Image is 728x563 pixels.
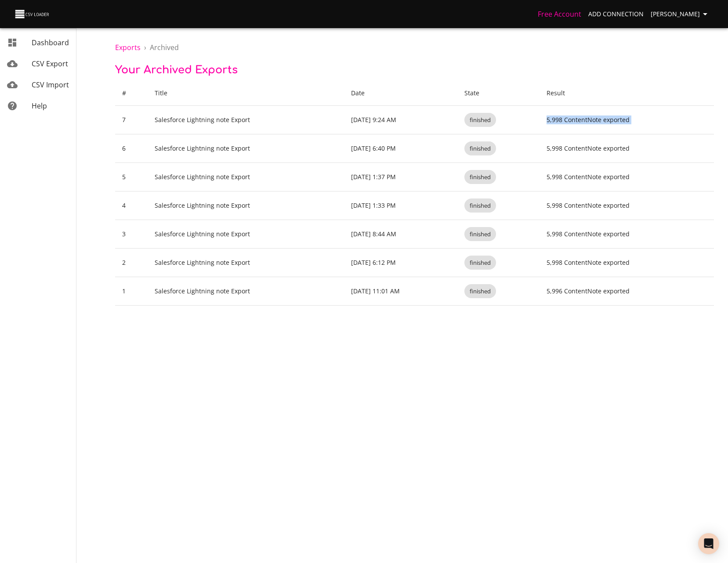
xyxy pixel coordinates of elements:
a: Add Connection [585,6,647,22]
td: 5,998 ContentNote exported [540,106,714,134]
td: 4 [115,191,148,220]
span: CSV Import [32,80,69,90]
td: 5,998 ContentNote exported [540,249,714,277]
img: CSV Loader [14,8,51,20]
button: [PERSON_NAME] [647,6,714,22]
span: Your Archived Exports [115,64,238,76]
th: # [115,81,148,106]
td: [DATE] 8:44 AM [344,220,457,249]
span: CSV Export [32,59,68,69]
td: [DATE] 6:12 PM [344,249,457,277]
td: 5,998 ContentNote exported [540,163,714,191]
span: finished [464,259,496,267]
td: Salesforce Lightning note Export [148,163,344,191]
th: Date [344,81,457,106]
span: finished [464,173,496,181]
td: 3 [115,220,148,249]
td: Salesforce Lightning note Export [148,220,344,249]
span: finished [464,116,496,124]
td: [DATE] 1:33 PM [344,191,457,220]
td: Salesforce Lightning note Export [148,249,344,277]
span: Help [32,101,47,111]
a: Free Account [538,9,581,19]
th: Result [540,81,714,106]
td: [DATE] 1:37 PM [344,163,457,191]
td: Salesforce Lightning note Export [148,191,344,220]
td: 1 [115,277,148,306]
span: Archived [150,43,179,52]
span: Add Connection [588,9,644,20]
td: Salesforce Lightning note Export [148,277,344,306]
span: Dashboard [32,38,69,47]
td: 2 [115,249,148,277]
td: 7 [115,106,148,134]
span: [PERSON_NAME] [651,9,710,20]
td: 5,998 ContentNote exported [540,220,714,249]
span: finished [464,230,496,238]
li: › [144,42,146,53]
td: [DATE] 6:40 PM [344,134,457,163]
td: 5,996 ContentNote exported [540,277,714,306]
td: Salesforce Lightning note Export [148,106,344,134]
th: Title [148,81,344,106]
td: 5,998 ContentNote exported [540,134,714,163]
td: Salesforce Lightning note Export [148,134,344,163]
td: [DATE] 11:01 AM [344,277,457,306]
div: Open Intercom Messenger [698,533,719,554]
td: 5,998 ContentNote exported [540,191,714,220]
td: 6 [115,134,148,163]
span: finished [464,144,496,153]
th: State [457,81,540,106]
a: Exports [115,43,141,52]
span: finished [464,202,496,210]
span: finished [464,287,496,296]
td: 5 [115,163,148,191]
td: [DATE] 9:24 AM [344,106,457,134]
